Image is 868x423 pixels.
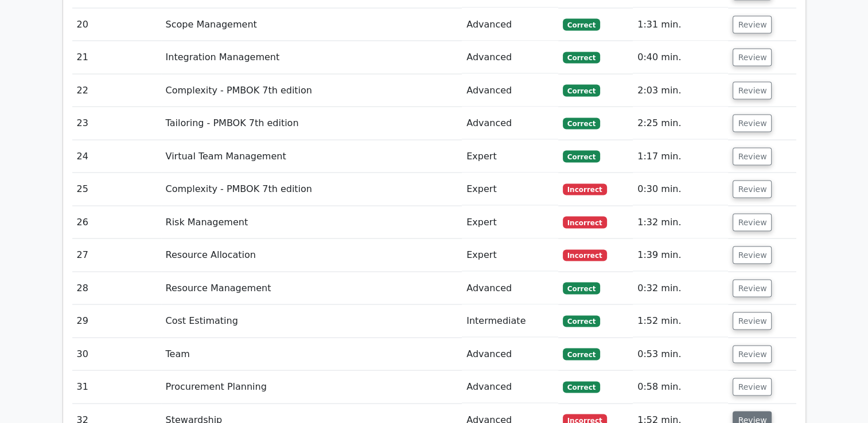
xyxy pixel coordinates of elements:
td: Advanced [462,338,558,371]
td: Expert [462,173,558,206]
span: Incorrect [563,217,607,228]
button: Review [733,148,772,166]
td: Resource Management [161,272,462,305]
td: 1:39 min. [633,239,728,272]
button: Review [733,82,772,100]
td: Expert [462,140,558,173]
td: Expert [462,206,558,239]
td: Advanced [462,75,558,107]
td: Procurement Planning [161,371,462,404]
td: 24 [72,140,161,173]
button: Review [733,181,772,198]
td: Tailoring - PMBOK 7th edition [161,107,462,140]
button: Review [733,16,772,34]
td: Advanced [462,107,558,140]
td: Intermediate [462,305,558,338]
span: Correct [563,118,600,130]
button: Review [733,280,772,297]
td: 0:32 min. [633,272,728,305]
span: Incorrect [563,250,607,261]
td: Cost Estimating [161,305,462,338]
button: Review [733,346,772,363]
td: Expert [462,239,558,272]
td: 23 [72,107,161,140]
td: Resource Allocation [161,239,462,272]
td: Scope Management [161,9,462,41]
td: 1:31 min. [633,9,728,41]
span: Correct [563,283,600,294]
td: 0:58 min. [633,371,728,404]
td: Team [161,338,462,371]
td: 29 [72,305,161,338]
td: 1:17 min. [633,140,728,173]
span: Correct [563,316,600,327]
td: Complexity - PMBOK 7th edition [161,173,462,206]
td: 2:25 min. [633,107,728,140]
button: Review [733,312,772,330]
td: Advanced [462,41,558,74]
td: 1:32 min. [633,206,728,239]
td: Complexity - PMBOK 7th edition [161,75,462,107]
td: 0:53 min. [633,338,728,371]
span: Correct [563,85,600,96]
td: Advanced [462,9,558,41]
td: 28 [72,272,161,305]
td: 26 [72,206,161,239]
td: Advanced [462,272,558,305]
button: Review [733,115,772,132]
td: 25 [72,173,161,206]
td: 27 [72,239,161,272]
button: Review [733,246,772,264]
span: Correct [563,19,600,30]
td: 0:30 min. [633,173,728,206]
td: 22 [72,75,161,107]
td: Advanced [462,371,558,404]
span: Correct [563,52,600,64]
td: 21 [72,41,161,74]
td: 0:40 min. [633,41,728,74]
span: Correct [563,348,600,360]
button: Review [733,378,772,396]
td: 2:03 min. [633,75,728,107]
td: 31 [72,371,161,404]
button: Review [733,214,772,232]
td: 30 [72,338,161,371]
td: Risk Management [161,206,462,239]
td: 1:52 min. [633,305,728,338]
button: Review [733,49,772,66]
td: 20 [72,9,161,41]
td: Virtual Team Management [161,140,462,173]
span: Correct [563,382,600,393]
td: Integration Management [161,41,462,74]
span: Incorrect [563,184,607,195]
span: Correct [563,151,600,162]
